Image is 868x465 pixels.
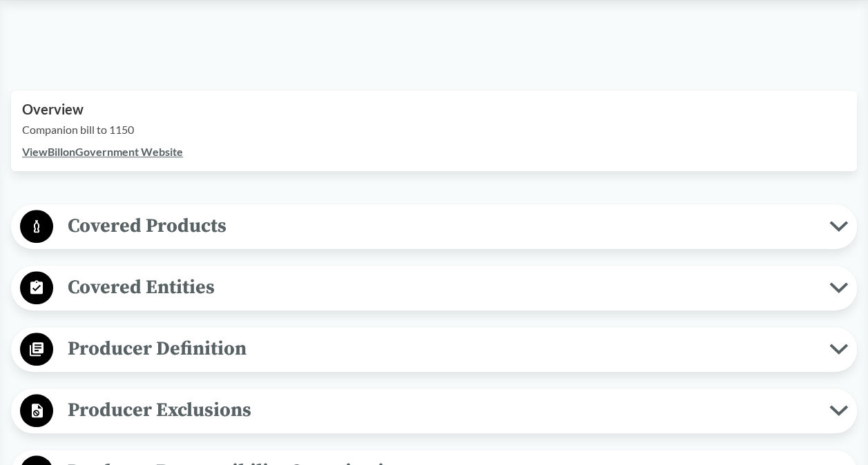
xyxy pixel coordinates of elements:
[53,210,829,241] span: Covered Products
[22,145,183,158] a: ViewBillonGovernment Website
[53,333,829,364] span: Producer Definition
[16,209,852,244] button: Covered Products
[53,272,829,303] span: Covered Entities
[16,270,852,306] button: Covered Entities
[53,395,829,426] span: Producer Exclusions
[16,393,852,428] button: Producer Exclusions
[22,121,846,138] p: Companion bill to 1150
[22,101,846,117] h2: Overview
[16,332,852,367] button: Producer Definition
